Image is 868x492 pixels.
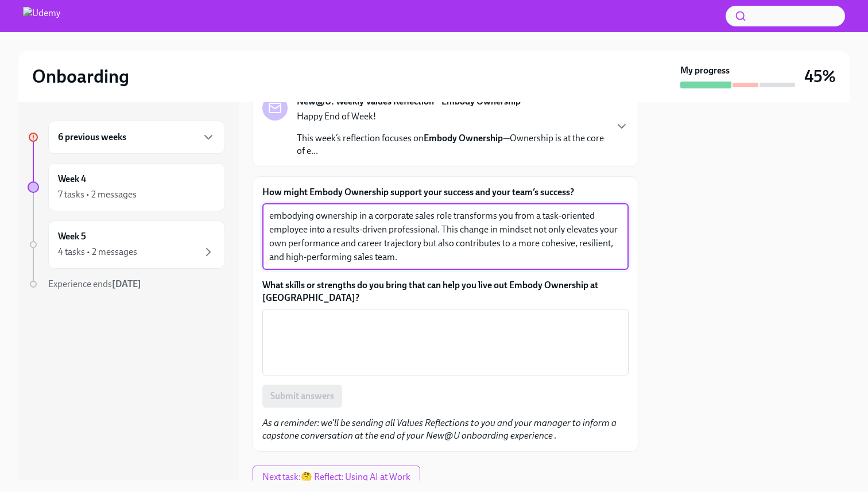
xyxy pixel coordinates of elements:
[48,121,225,154] div: 6 previous weeks
[262,279,629,304] label: What skills or strengths do you bring that can help you live out Embody Ownership at [GEOGRAPHIC_...
[58,230,86,243] h6: Week 5
[297,110,606,123] p: Happy End of Week!
[253,466,420,489] button: Next task:🤔 Reflect: Using AI at Work
[48,278,141,289] span: Experience ends
[269,209,622,264] textarea: embodying ownership in a corporate sales role transforms you from a task-oriented employee into a...
[32,65,129,88] h2: Onboarding
[262,186,629,199] label: How might Embody Ownership support your success and your team’s success?
[28,220,225,269] a: Week 54 tasks • 2 messages
[58,173,86,185] h6: Week 4
[424,133,503,144] strong: Embody Ownership
[297,132,606,157] p: This week’s reflection focuses on —Ownership is at the core of e...
[23,7,60,25] img: Udemy
[58,188,137,201] div: 7 tasks • 2 messages
[28,163,225,211] a: Week 47 tasks • 2 messages
[58,246,137,258] div: 4 tasks • 2 messages
[112,278,141,289] strong: [DATE]
[262,471,410,483] span: Next task : 🤔 Reflect: Using AI at Work
[262,417,617,441] em: As a reminder: we'll be sending all Values Reflections to you and your manager to inform a capsto...
[58,131,126,144] h6: 6 previous weeks
[680,64,730,77] strong: My progress
[804,66,836,87] h3: 45%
